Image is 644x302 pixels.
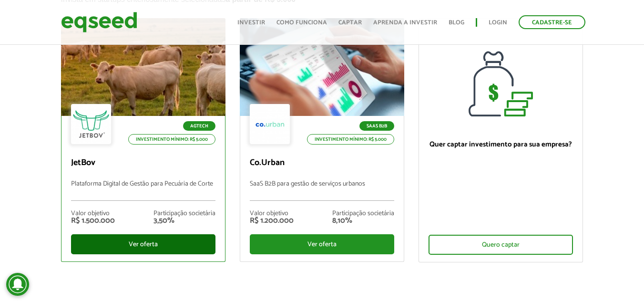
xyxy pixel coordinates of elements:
p: SaaS B2B para gestão de serviços urbanos [250,180,394,201]
div: 8,10% [332,217,394,225]
a: Cadastre-se [519,15,585,29]
a: Aprenda a investir [373,20,437,26]
p: JetBov [71,158,215,168]
div: Ver oferta [250,234,394,254]
a: Login [489,20,507,26]
img: EqSeed [61,10,137,35]
div: Ver oferta [71,234,215,254]
div: Participação societária [332,210,394,217]
p: Co.Urban [250,158,394,168]
div: Participação societária [153,210,215,217]
a: Agtech Investimento mínimo: R$ 5.000 JetBov Plataforma Digital de Gestão para Pecuária de Corte V... [61,18,225,262]
div: 3,50% [153,217,215,225]
p: Investimento mínimo: R$ 5.000 [128,134,215,145]
p: Investimento mínimo: R$ 5.000 [307,134,394,145]
p: Agtech [183,121,215,131]
p: SaaS B2B [359,121,394,131]
p: Plataforma Digital de Gestão para Pecuária de Corte [71,180,215,201]
div: R$ 1.500.000 [71,217,115,225]
div: Quero captar [429,235,573,255]
a: Captar [338,20,362,26]
div: Valor objetivo [71,210,115,217]
div: Valor objetivo [250,210,294,217]
a: Investir [237,20,265,26]
a: Quer captar investimento para sua empresa? Quero captar [419,18,583,262]
a: Blog [449,20,464,26]
p: Quer captar investimento para sua empresa? [429,140,573,149]
a: SaaS B2B Investimento mínimo: R$ 5.000 Co.Urban SaaS B2B para gestão de serviços urbanos Valor ob... [240,18,404,262]
a: Como funciona [276,20,327,26]
div: R$ 1.200.000 [250,217,294,225]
